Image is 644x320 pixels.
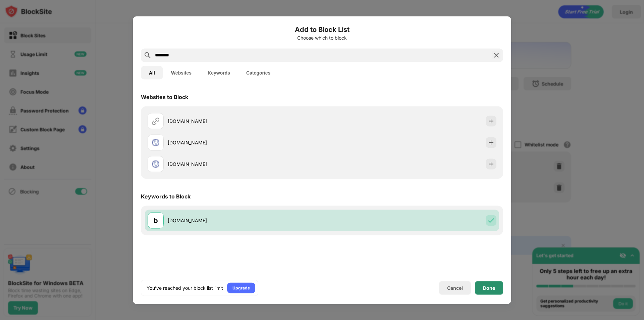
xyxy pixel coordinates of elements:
div: Choose which to block [141,35,503,40]
button: Keywords [200,66,238,79]
div: Upgrade [232,284,250,291]
div: [DOMAIN_NAME] [168,118,322,125]
div: Cancel [447,285,463,291]
div: b [154,215,158,225]
button: All [141,66,163,79]
button: Categories [238,66,278,79]
div: Done [483,285,495,290]
h6: Add to Block List [141,24,503,34]
img: favicons [152,160,160,168]
div: [DOMAIN_NAME] [168,161,322,168]
div: You’ve reached your block list limit [147,284,223,291]
div: Websites to Block [141,93,188,100]
div: Keywords to Block [141,193,191,199]
img: favicons [152,138,160,146]
div: [DOMAIN_NAME] [168,139,322,146]
div: [DOMAIN_NAME] [168,217,322,224]
img: url.svg [152,117,160,125]
img: search.svg [144,51,152,59]
button: Websites [163,66,200,79]
img: search-close [492,51,500,59]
